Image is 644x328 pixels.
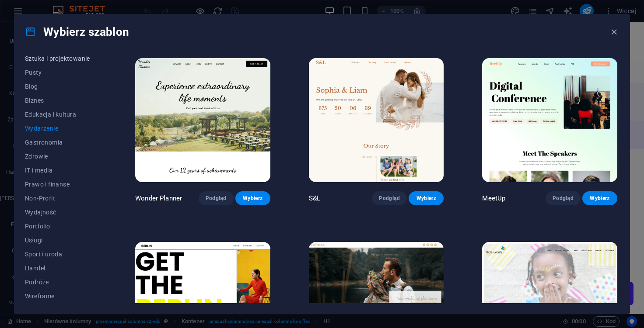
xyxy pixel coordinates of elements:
[25,265,97,272] span: Handel
[309,58,444,182] img: S&L
[25,181,97,188] span: Prawo i finanse
[25,79,97,93] button: Blog
[416,195,437,202] span: Wybierz
[582,191,617,205] button: Wybierz
[25,66,97,79] button: Pusty
[409,191,444,205] button: Wybierz
[135,194,182,203] p: Wonder Planner
[25,205,97,219] button: Wydajność
[25,125,97,132] span: Wydarzenie
[25,177,97,191] button: Prawo i finanse
[25,55,97,62] span: Sztuka i projektowanie
[25,293,97,300] span: Wireframe
[25,163,97,177] button: IT i media
[589,195,610,202] span: Wybierz
[25,135,97,149] button: Gastronomia
[25,247,97,261] button: Sport i uroda
[25,107,97,121] button: Edukacja i kultura
[25,93,97,107] button: Biznes
[25,97,97,104] span: Biznes
[25,52,97,66] button: Sztuka i projektowanie
[25,209,97,216] span: Wydajność
[309,194,320,203] p: S&L
[25,83,97,90] span: Blog
[25,167,97,174] span: IT i media
[25,111,97,118] span: Edukacja i kultura
[25,139,97,146] span: Gastronomia
[25,223,97,230] span: Portfolio
[25,251,97,258] span: Sport i uroda
[25,289,97,303] button: Wireframe
[25,149,97,163] button: Zdrowie
[25,261,97,275] button: Handel
[25,237,97,244] span: Usługi
[25,233,97,247] button: Usługi
[242,195,263,202] span: Wybierz
[379,195,400,202] span: Podgląd
[25,121,97,135] button: Wydarzenie
[25,275,97,289] button: Podróże
[482,194,505,203] p: MeetUp
[546,191,581,205] button: Podgląd
[25,153,97,160] span: Zdrowie
[25,191,97,205] button: Non-Profit
[199,191,234,205] button: Podgląd
[372,191,407,205] button: Podgląd
[553,195,574,202] span: Podgląd
[206,195,227,202] span: Podgląd
[25,25,129,39] h4: Wybierz szablon
[25,219,97,233] button: Portfolio
[25,279,97,286] span: Podróże
[235,191,270,205] button: Wybierz
[135,58,270,182] img: Wonder Planner
[482,58,617,182] img: MeetUp
[25,195,97,202] span: Non-Profit
[25,69,97,76] span: Pusty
